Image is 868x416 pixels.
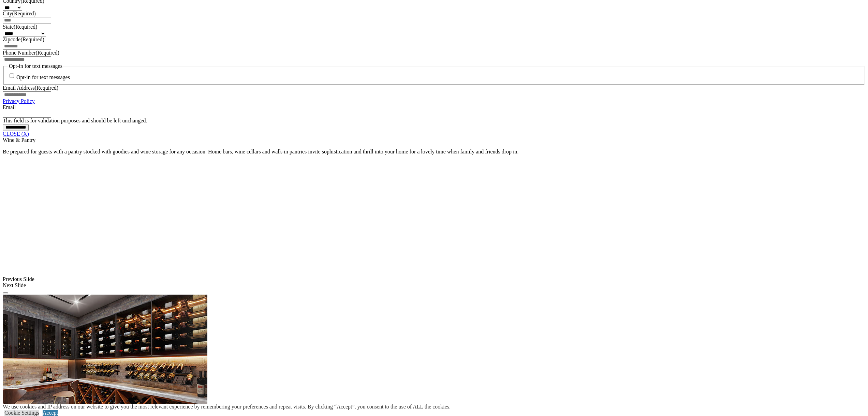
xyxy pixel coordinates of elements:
[3,118,865,124] div: This field is for validation purposes and should be left unchanged.
[16,75,70,80] label: Opt-in for text messages
[12,11,36,16] span: (Required)
[43,410,58,416] a: Accept
[3,98,35,104] a: Privacy Policy
[3,282,865,288] div: Next Slide
[3,50,59,56] label: Phone Number
[20,36,44,42] span: (Required)
[3,149,865,155] p: Be prepared for guests with a pantry stocked with goodies and wine storage for any occasion. Home...
[4,410,39,416] a: Cookie Settings
[3,131,29,137] a: CLOSE (X)
[35,85,58,91] span: (Required)
[3,36,44,42] label: Zipcode
[3,24,37,30] label: State
[3,11,36,16] label: City
[3,276,865,282] div: Previous Slide
[8,63,63,69] legend: Opt-in for text messages
[3,104,16,110] label: Email
[14,24,37,30] span: (Required)
[3,292,8,294] button: Click here to pause slide show
[3,85,58,91] label: Email Address
[3,404,451,410] div: We use cookies and IP address on our website to give you the most relevant experience by remember...
[3,137,35,143] span: Wine & Pantry
[35,50,59,56] span: (Required)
